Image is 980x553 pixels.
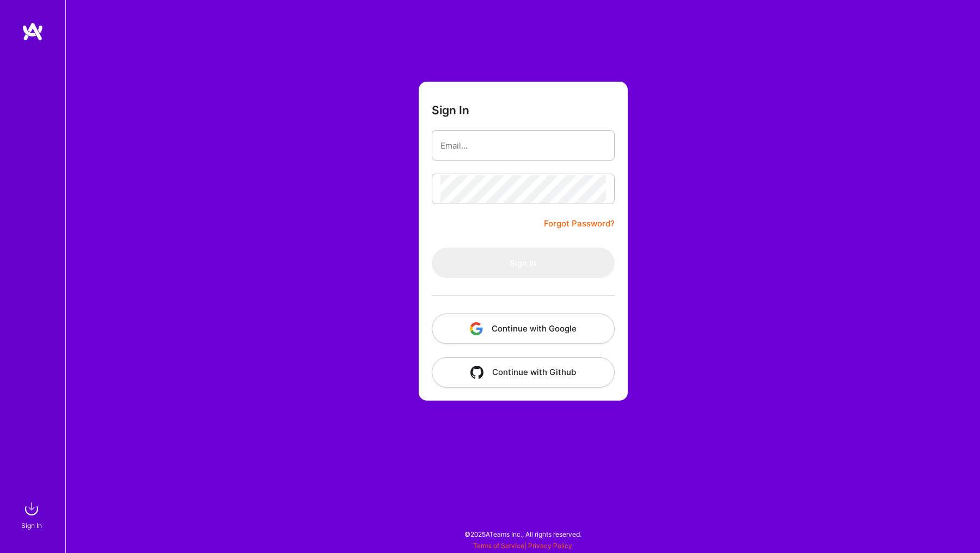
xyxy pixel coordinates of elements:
[21,520,42,531] div: Sign In
[528,542,572,550] a: Privacy Policy
[432,357,615,388] button: Continue with Github
[432,103,469,117] h3: Sign In
[440,132,606,159] input: Email...
[23,498,42,531] a: sign inSign In
[473,542,524,550] a: Terms of Service
[65,520,980,548] div: © 2025 ATeams Inc., All rights reserved.
[21,498,42,520] img: sign in
[22,22,44,41] img: logo
[470,322,483,335] img: icon
[544,217,615,230] a: Forgot Password?
[470,366,483,379] img: icon
[432,248,615,278] button: Sign In
[473,542,572,550] span: |
[432,314,615,344] button: Continue with Google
